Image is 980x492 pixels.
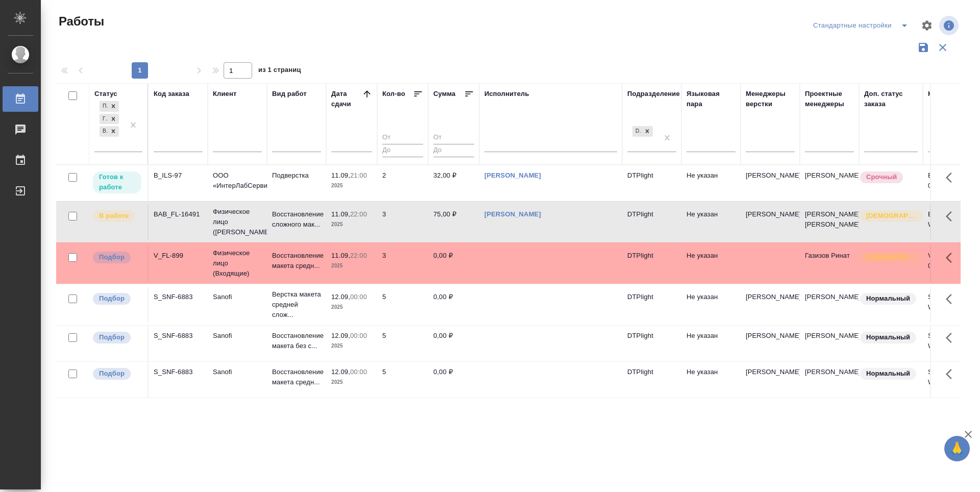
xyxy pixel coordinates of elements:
[631,125,654,138] div: DTPlight
[272,331,321,351] p: Восстановление макета без с...
[433,89,455,99] div: Сумма
[805,89,854,109] div: Проектные менеджеры
[632,126,642,137] div: DTPlight
[350,332,367,339] p: 00:00
[92,251,142,264] div: Можно подбирать исполнителей
[866,211,917,221] p: [DEMOGRAPHIC_DATA]
[213,248,262,279] p: Физическое лицо (Входящие)
[940,245,964,270] button: Здесь прячутся важные кнопки
[914,38,933,57] button: Сохранить фильтры
[746,209,795,219] p: [PERSON_NAME]
[331,181,372,191] p: 2025
[940,362,964,386] button: Здесь прячутся важные кнопки
[213,207,262,237] p: Физическое лицо ([PERSON_NAME])
[382,132,423,144] input: От
[800,362,859,398] td: [PERSON_NAME]
[681,204,741,240] td: Не указан
[746,331,795,341] p: [PERSON_NAME]
[681,362,741,398] td: Не указан
[428,245,479,281] td: 0,00 ₽
[940,287,964,311] button: Здесь прячутся важные кнопки
[99,172,135,192] p: Готов к работе
[746,89,795,109] div: Менеджеры верстки
[377,165,428,201] td: 2
[377,245,428,281] td: 3
[484,89,529,99] div: Исполнитель
[331,171,350,179] p: 11.09,
[800,287,859,323] td: [PERSON_NAME]
[94,89,117,99] div: Статус
[213,170,262,191] p: ООО «ИнтерЛабСервис»
[258,64,301,79] span: из 1 страниц
[484,171,541,179] a: [PERSON_NAME]
[154,170,203,181] div: B_ILS-97
[154,251,203,261] div: V_FL-899
[681,287,741,323] td: Не указан
[866,332,910,342] p: Нормальный
[622,165,681,201] td: DTPlight
[866,293,910,304] p: Нормальный
[213,367,262,377] p: Sanofi
[331,377,372,387] p: 2025
[939,16,961,35] span: Посмотреть информацию
[627,89,680,99] div: Подразделение
[99,332,125,342] p: Подбор
[331,219,372,230] p: 2025
[56,13,104,30] span: Работы
[377,326,428,361] td: 5
[213,89,236,99] div: Клиент
[622,287,681,323] td: DTPlight
[622,245,681,281] td: DTPlight
[350,210,367,218] p: 22:00
[99,293,125,304] p: Подбор
[377,362,428,398] td: 5
[377,204,428,240] td: 3
[622,326,681,361] td: DTPlight
[940,204,964,229] button: Здесь прячутся важные кнопки
[331,341,372,351] p: 2025
[800,326,859,361] td: [PERSON_NAME]
[99,368,125,379] p: Подбор
[92,292,142,306] div: Можно подбирать исполнителей
[100,114,108,125] div: Готов к работе
[272,289,321,320] p: Верстка макета средней слож...
[681,245,741,281] td: Не указан
[915,13,939,38] span: Настроить таблицу
[866,172,897,182] p: Срочный
[948,438,966,459] span: 🙏
[350,171,367,179] p: 21:00
[92,331,142,345] div: Можно подбирать исполнителей
[154,331,203,341] div: S_SNF-6883
[350,368,367,376] p: 00:00
[350,252,367,259] p: 22:00
[428,362,479,398] td: 0,00 ₽
[928,89,967,99] div: Код работы
[484,210,541,218] a: [PERSON_NAME]
[154,292,203,302] div: S_SNF-6883
[428,326,479,361] td: 0,00 ₽
[428,204,479,240] td: 75,00 ₽
[272,170,321,181] p: Подверстка
[99,211,129,221] p: В работе
[154,209,203,219] div: BAB_FL-16491
[681,326,741,361] td: Не указан
[681,165,741,201] td: Не указан
[92,209,142,223] div: Исполнитель выполняет работу
[213,292,262,302] p: Sanofi
[746,367,795,377] p: [PERSON_NAME]
[811,17,915,34] div: split button
[272,251,321,271] p: Восстановление макета средн...
[933,38,952,57] button: Сбросить фильтры
[433,144,474,157] input: До
[622,362,681,398] td: DTPlight
[331,210,350,218] p: 11.09,
[154,367,203,377] div: S_SNF-6883
[99,252,125,262] p: Подбор
[272,209,321,230] p: Восстановление сложного мак...
[377,287,428,323] td: 5
[866,368,910,379] p: Нормальный
[944,436,970,461] button: 🙏
[272,367,321,387] p: Восстановление макета средн...
[213,331,262,341] p: Sanofi
[92,367,142,381] div: Можно подбирать исполнителей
